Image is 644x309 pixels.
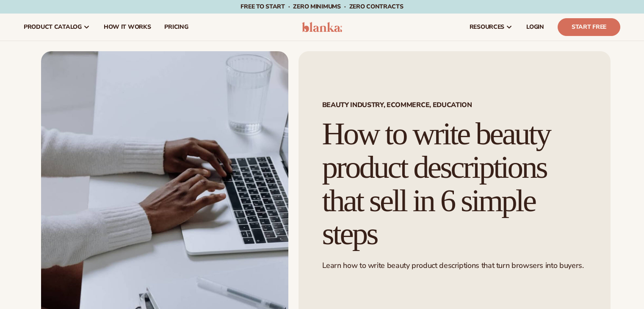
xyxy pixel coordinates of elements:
[97,14,158,41] a: How It Works
[526,24,544,30] span: LOGIN
[322,261,587,270] p: Learn how to write beauty product descriptions that turn browsers into buyers.
[17,14,97,41] a: product catalog
[104,24,151,30] span: How It Works
[164,24,188,30] span: pricing
[322,102,587,108] span: Beauty Industry, Ecommerce, Education
[240,3,403,11] span: Free to start · ZERO minimums · ZERO contracts
[302,22,342,32] img: logo
[470,24,504,30] span: resources
[322,117,587,251] h1: How to write beauty product descriptions that sell in 6 simple steps
[558,18,620,36] a: Start Free
[463,14,520,41] a: resources
[520,14,551,41] a: LOGIN
[24,24,82,30] span: product catalog
[158,14,195,41] a: pricing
